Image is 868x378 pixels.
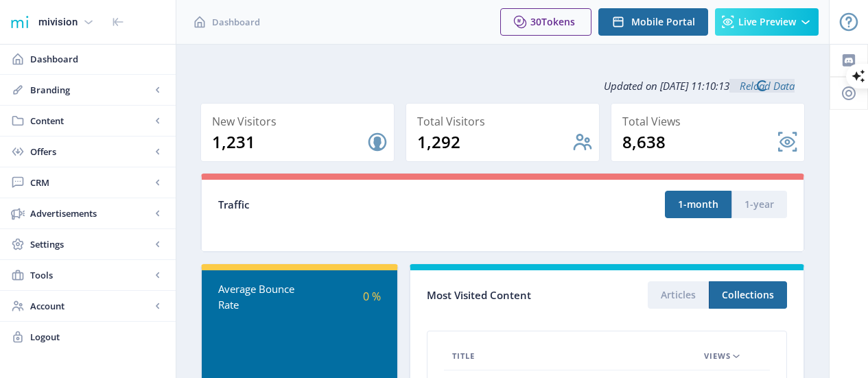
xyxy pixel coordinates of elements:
[427,285,607,306] div: Most Visited Content
[500,8,591,36] button: 30Tokens
[30,52,165,66] span: Dashboard
[363,289,381,304] span: 0 %
[598,8,708,36] button: Mobile Portal
[622,112,799,131] div: Total Views
[665,191,731,218] button: 1-month
[541,15,575,28] span: Tokens
[212,131,366,153] div: 1,231
[648,281,709,309] button: Articles
[729,79,795,93] a: Reload Data
[622,131,777,153] div: 8,638
[417,112,594,131] div: Total Visitors
[715,8,819,36] button: Live Preview
[212,15,260,29] span: Dashboard
[417,131,572,153] div: 1,292
[38,7,78,37] div: mivision
[218,197,503,213] div: Traffic
[30,145,151,158] span: Offers
[30,330,165,344] span: Logout
[709,281,787,309] button: Collections
[200,69,805,103] div: Updated on [DATE] 11:10:13
[8,11,30,33] img: 1f20cf2a-1a19-485c-ac21-848c7d04f45b.png
[704,348,731,364] span: Views
[30,114,151,128] span: Content
[30,268,151,282] span: Tools
[212,112,388,131] div: New Visitors
[30,206,151,220] span: Advertisements
[30,299,151,313] span: Account
[30,176,151,189] span: CRM
[30,83,151,97] span: Branding
[218,281,299,312] div: Average Bounce Rate
[738,16,796,27] span: Live Preview
[631,16,695,27] span: Mobile Portal
[452,348,475,364] span: Title
[30,237,151,251] span: Settings
[731,191,787,218] button: 1-year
